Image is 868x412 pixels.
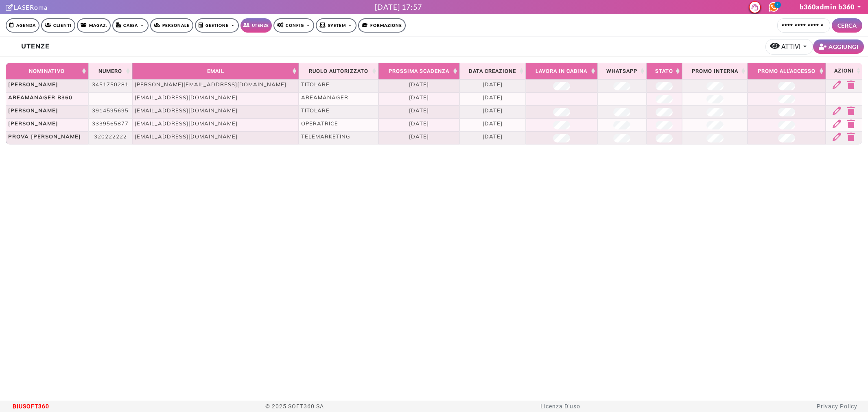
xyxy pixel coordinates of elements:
[195,18,239,33] a: Gestione
[88,131,132,145] td: 320222222
[41,18,75,33] a: Clienti
[459,118,526,131] td: [DATE]
[378,63,459,80] th: Prossima scadenza: activate to sort column ascending
[299,63,378,80] th: Ruolo autorizzato: activate to sort column ascending
[765,39,813,55] button: ATTIVI
[77,18,111,33] a: Magaz.
[378,118,459,131] td: [DATE]
[132,92,299,105] td: [EMAIL_ADDRESS][DOMAIN_NAME]
[8,120,58,127] b: [PERSON_NAME]
[241,18,272,33] a: Utenze
[817,403,857,410] a: Privacy Policy
[459,131,526,145] td: [DATE]
[459,105,526,118] td: [DATE]
[8,107,58,114] b: [PERSON_NAME]
[21,42,50,50] b: UTENZE
[6,18,39,33] a: Agenda
[6,63,88,80] th: Nominativo: activate to sort column ascending
[299,131,378,145] td: TeleMarketing
[132,79,299,92] td: [PERSON_NAME][EMAIL_ADDRESS][DOMAIN_NAME]
[813,39,864,54] a: AGGIUNGI
[299,92,378,105] td: Areamanager
[526,63,597,80] th: Lavora in cabina: activate to sort column ascending
[459,63,526,80] th: Data Creazione: activate to sort column ascending
[8,133,81,140] b: PROVA [PERSON_NAME]
[833,81,842,89] a: Modifica
[597,63,647,80] th: Whatsapp: activate to sort column ascending
[88,118,132,131] td: 3339565877
[6,4,13,11] i: Clicca per andare alla pagina di firma
[378,105,459,118] td: [DATE]
[299,79,378,92] td: Titolare
[132,118,299,131] td: [EMAIL_ADDRESS][DOMAIN_NAME]
[833,107,842,115] a: Modifica
[540,403,580,410] a: Licenza D'uso
[273,18,315,33] a: Config
[829,42,858,51] small: AGGIUNGI
[777,18,830,33] input: Cerca cliente...
[826,63,862,80] th: Azioni: activate to sort column ascending
[299,105,378,118] td: Titolare
[378,92,459,105] td: [DATE]
[748,63,825,80] th: Promo all'accesso: activate to sort column ascending
[459,79,526,92] td: [DATE]
[8,94,72,101] b: areamanager b360
[833,120,842,128] a: Modifica
[358,18,406,33] a: Formazione
[378,79,459,92] td: [DATE]
[88,105,132,118] td: 3914595695
[375,2,422,13] div: [DATE] 17:57
[112,18,149,33] a: Cassa
[132,63,299,80] th: Email: activate to sort column ascending
[150,18,193,33] a: Personale
[8,81,58,88] b: [PERSON_NAME]
[132,105,299,118] td: [EMAIL_ADDRESS][DOMAIN_NAME]
[316,18,356,33] a: SYSTEM
[832,18,863,33] button: CERCA
[800,3,862,11] a: b360admin b360
[299,118,378,131] td: Operatrice
[847,81,855,89] a: Elimina
[6,3,48,11] a: LASERoma
[847,120,855,128] a: Elimina
[833,133,842,141] a: Modifica
[459,92,526,105] td: [DATE]
[647,63,682,80] th: Stato: activate to sort column ascending
[88,63,132,80] th: Numero: activate to sort column ascending
[847,107,855,115] a: Elimina
[378,131,459,145] td: [DATE]
[847,133,855,141] a: Elimina
[682,63,748,80] th: Promo Interna: activate to sort column ascending
[132,131,299,145] td: [EMAIL_ADDRESS][DOMAIN_NAME]
[88,79,132,92] td: 3451750281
